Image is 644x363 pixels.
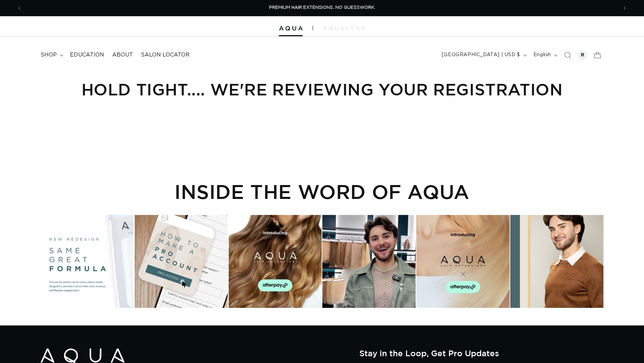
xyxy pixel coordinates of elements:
summary: shop [37,47,66,63]
span: English [533,51,551,59]
a: Education [66,47,108,63]
h1: Hold Tight.... we're reviewing your Registration [41,79,603,100]
button: Next announcement [617,2,632,15]
span: Salon Locator [141,51,190,59]
div: Instagram post opens in a popup [41,215,134,308]
img: aqualyna.com [323,26,365,30]
button: Previous announcement [12,2,27,15]
button: English [529,49,560,62]
span: About [112,51,133,59]
summary: Search [560,48,575,63]
div: Instagram post opens in a popup [510,215,603,308]
span: shop [41,51,57,59]
span: PREMIUM HAIR EXTENSIONS. NO GUESSWORK. [269,5,375,10]
span: [GEOGRAPHIC_DATA] | USD $ [442,51,520,59]
div: Instagram post opens in a popup [135,215,228,308]
span: Education [70,51,104,59]
button: [GEOGRAPHIC_DATA] | USD $ [438,49,529,62]
a: Salon Locator [137,47,194,63]
h2: Stay in the Loop, Get Pro Updates [359,348,603,358]
img: Aqua Hair Extensions [279,26,303,31]
div: Instagram post opens in a popup [416,215,509,308]
a: About [108,47,137,63]
div: Instagram post opens in a popup [323,215,415,308]
h2: INSIDE THE WORD OF AQUA [41,180,603,203]
div: Instagram post opens in a popup [229,215,321,308]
